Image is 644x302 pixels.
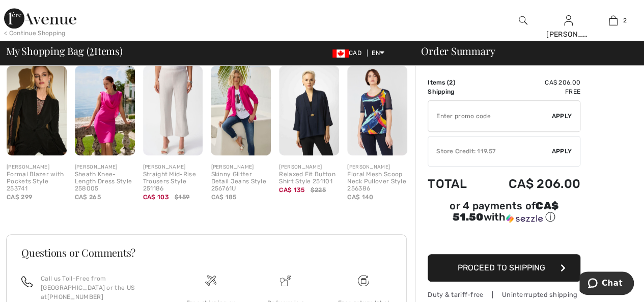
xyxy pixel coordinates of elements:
[41,274,161,301] p: Call us Toll-Free from [GEOGRAPHIC_DATA] or the US at
[428,87,482,96] td: Shipping
[482,78,580,87] td: CA$ 206.00
[428,201,580,228] div: or 4 payments ofCA$ 51.50withSezzle Click to learn more about Sezzle
[579,271,634,297] iframe: Opens a widget where you can chat to one of our agents
[143,194,169,201] span: CA$ 103
[143,66,203,156] img: Straight Mid-Rise Trousers Style 251186
[552,147,572,156] span: Apply
[205,275,216,286] img: Free shipping on orders over $99
[609,14,618,26] img: My Bag
[143,163,203,171] div: [PERSON_NAME]
[428,101,552,131] input: Promo code
[279,66,339,156] img: Relaxed Fit Button Shirt Style 251101
[347,163,407,171] div: [PERSON_NAME]
[89,43,94,57] span: 2
[546,29,591,40] div: [PERSON_NAME]
[347,66,407,156] img: Floral Mesh Scoop Neck Pullover Style 256386
[428,167,482,201] td: Total
[552,112,572,121] span: Apply
[211,194,236,201] span: CA$ 185
[506,214,543,223] img: Sezzle
[519,14,527,26] img: search the website
[449,79,453,86] span: 2
[75,163,135,171] div: [PERSON_NAME]
[564,15,573,25] a: Sign In
[428,228,580,251] iframe: PayPal-paypal
[143,171,203,192] div: Straight Mid-Rise Trousers Style 251186
[428,254,580,282] button: Proceed to Shipping
[175,193,189,202] span: $159
[75,171,135,192] div: Sheath Knee-Length Dress Style 258005
[7,171,67,192] div: Formal Blazer with Pockets Style 253741
[623,16,626,25] span: 2
[428,201,580,224] div: or 4 payments of with
[211,171,271,192] div: Skinny Glitter Detail Jeans Style 256761U
[280,275,291,286] img: Delivery is a breeze since we pay the duties!
[75,66,135,156] img: Sheath Knee-Length Dress Style 258005
[211,163,271,171] div: [PERSON_NAME]
[21,276,33,287] img: call
[279,171,339,185] div: Relaxed Fit Button Shirt Style 251101
[75,194,101,201] span: CA$ 265
[211,66,271,156] img: Skinny Glitter Detail Jeans Style 256761U
[458,263,545,272] span: Proceed to Shipping
[453,200,558,223] span: CA$ 51.50
[21,248,391,258] h3: Questions or Comments?
[358,275,369,286] img: Free shipping on orders over $99
[279,186,304,194] span: CA$ 135
[311,185,326,195] span: $225
[591,14,635,26] a: 2
[279,163,339,171] div: [PERSON_NAME]
[332,49,366,57] span: CAD
[347,171,407,192] div: Floral Mesh Scoop Neck Pullover Style 256386
[428,290,580,299] div: Duty & tariff-free | Uninterrupted shipping
[332,49,349,58] img: Canadian Dollar
[372,49,384,57] span: EN
[428,147,552,156] div: Store Credit: 119.57
[7,163,67,171] div: [PERSON_NAME]
[4,29,66,38] div: < Continue Shopping
[482,87,580,96] td: Free
[7,66,67,156] img: Formal Blazer with Pockets Style 253741
[482,167,580,201] td: CA$ 206.00
[6,46,123,56] span: My Shopping Bag ( Items)
[4,8,76,29] img: 1ère Avenue
[564,14,573,26] img: My Info
[47,293,103,300] a: [PHONE_NUMBER]
[347,194,373,201] span: CA$ 140
[428,78,482,87] td: Items ( )
[409,46,638,56] div: Order Summary
[7,194,32,201] span: CA$ 299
